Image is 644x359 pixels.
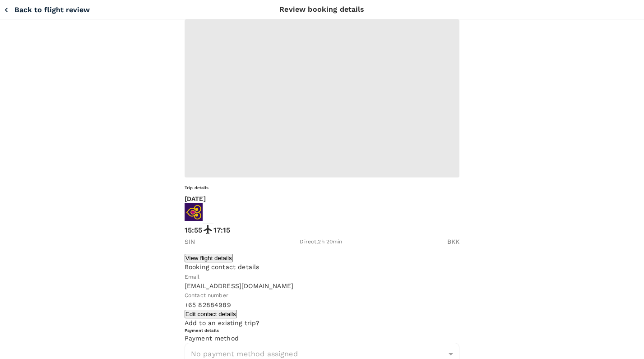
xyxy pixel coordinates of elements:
[185,327,459,333] h6: Payment details
[300,238,342,247] div: Direct , 2h 20min
[185,274,200,280] span: Email
[447,237,459,246] p: BKK
[185,310,237,318] button: Edit contact details
[185,262,459,271] p: Booking contact details
[185,237,195,246] p: SIN
[213,225,231,236] p: 17:15
[185,225,203,236] p: 15:55
[185,300,459,309] p: + 65 82884989
[185,334,459,343] p: Payment method
[4,5,90,14] button: Back to flight review
[185,292,228,298] span: Contact number
[185,318,459,327] p: Add to an existing trip?
[185,281,459,290] p: [EMAIL_ADDRESS][DOMAIN_NAME]
[279,4,364,15] p: Review booking details
[185,194,206,203] p: [DATE]
[185,254,233,262] button: View flight details
[185,203,203,221] img: TG
[185,185,459,191] h6: Trip details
